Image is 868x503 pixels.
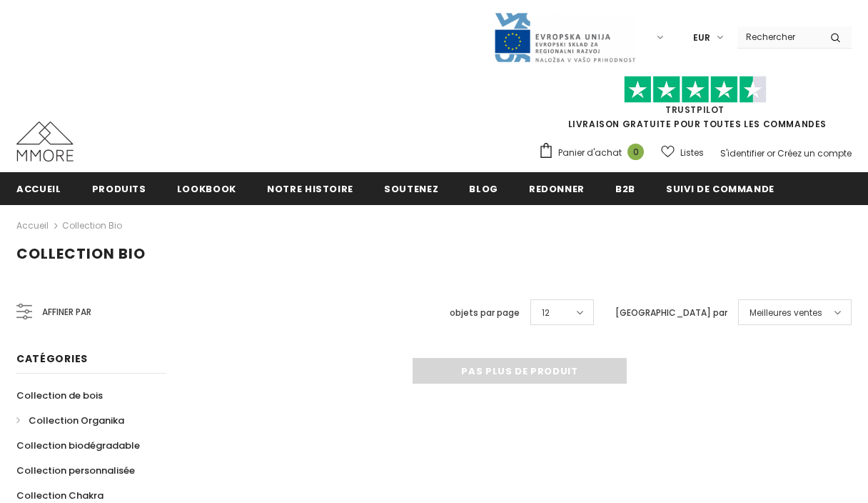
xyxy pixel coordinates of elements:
a: Créez un compte [777,147,852,159]
span: Panier d'achat [558,146,622,160]
a: Blog [469,172,498,204]
span: Collection Bio [16,244,146,264]
span: Collection personnalisée [16,464,135,477]
span: 12 [542,306,550,320]
a: Collection personnalisée [16,458,135,483]
a: TrustPilot [665,104,725,116]
a: B2B [615,172,635,204]
a: Listes [661,140,704,165]
span: Collection Chakra [16,489,104,502]
label: [GEOGRAPHIC_DATA] par [615,306,727,320]
a: Redonner [529,172,585,204]
span: 0 [627,144,644,160]
span: Lookbook [177,182,236,196]
img: Javni Razpis [493,11,636,64]
span: Accueil [16,182,61,196]
a: Produits [92,172,146,204]
a: Accueil [16,172,61,204]
span: LIVRAISON GRATUITE POUR TOUTES LES COMMANDES [538,82,852,130]
label: objets par page [450,306,520,320]
span: soutenez [384,182,438,196]
span: Collection de bois [16,389,103,402]
a: Lookbook [177,172,236,204]
span: Listes [680,146,704,160]
span: Notre histoire [267,182,353,196]
span: EUR [693,31,710,45]
a: Collection biodégradable [16,433,140,458]
span: Affiner par [42,304,91,320]
a: Javni Razpis [493,31,636,43]
a: Notre histoire [267,172,353,204]
span: Meilleures ventes [750,306,822,320]
span: B2B [615,182,635,196]
a: Collection de bois [16,383,103,408]
img: Faites confiance aux étoiles pilotes [624,76,767,104]
a: Collection Bio [62,219,122,231]
span: Collection biodégradable [16,439,140,452]
span: Collection Organika [29,414,124,427]
a: Collection Organika [16,408,124,433]
a: Suivi de commande [666,172,774,204]
img: Cas MMORE [16,121,74,161]
span: Produits [92,182,146,196]
span: Redonner [529,182,585,196]
a: Accueil [16,217,49,234]
span: Blog [469,182,498,196]
span: Suivi de commande [666,182,774,196]
a: soutenez [384,172,438,204]
span: or [767,147,775,159]
input: Search Site [737,26,819,47]
a: Panier d'achat 0 [538,142,651,164]
span: Catégories [16,352,88,366]
a: S'identifier [720,147,764,159]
